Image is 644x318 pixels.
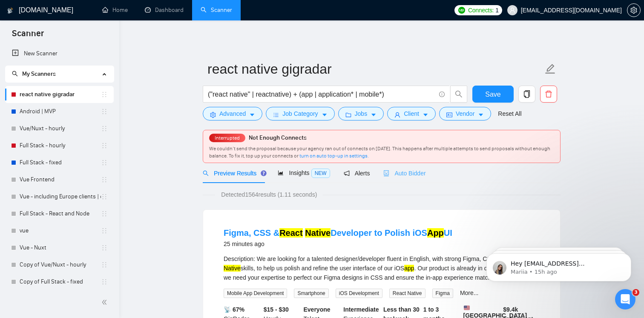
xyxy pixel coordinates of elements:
a: vue [20,222,101,239]
li: Copy of Vue/Nuxt - hourly [5,256,114,273]
button: userClientcaret-down [387,107,436,120]
span: 1 [495,6,499,15]
span: holder [101,159,108,166]
li: Full Stack - hourly [5,137,114,154]
input: Scanner name... [207,58,543,80]
a: Vue - Nuxt [20,239,101,256]
span: holder [101,176,108,183]
button: folderJobscaret-down [338,107,384,120]
div: Tooltip anchor [260,169,267,177]
button: copy [518,86,535,103]
mark: Native [224,265,241,272]
span: edit [545,63,556,74]
a: react native gigradar [20,86,101,103]
span: holder [101,108,108,115]
span: holder [101,142,108,149]
mark: React [279,228,302,238]
div: Description: We are looking for a talented designer/developer fluent in English, with strong Figm... [224,254,540,282]
span: holder [101,244,108,251]
button: settingAdvancedcaret-down [203,107,262,120]
li: Full Stack - fixed [5,154,114,171]
mark: Native [305,228,331,238]
li: Full Stack - React and Node [5,205,114,222]
button: barsJob Categorycaret-down [266,107,334,120]
span: delete [540,90,557,98]
span: Mobile App Development [224,289,287,298]
span: holder [101,227,108,234]
mark: app [404,265,414,272]
a: Figma, CSS &React NativeDeveloper to Polish iOSAppUI [224,228,452,238]
b: Everyone [304,306,331,313]
a: Copy of Vue/Nuxt - hourly [20,256,101,273]
span: React Native [389,289,425,298]
a: turn on auto top-up in settings. [299,153,369,159]
span: area-chart [278,170,284,176]
input: Search Freelance Jobs... [208,89,435,100]
span: holder [101,125,108,132]
span: idcard [446,112,452,118]
span: holder [101,210,108,217]
span: Preview Results [203,170,264,177]
button: idcardVendorcaret-down [439,107,491,120]
span: Insights [278,169,330,176]
li: Vue/Nuxt - hourly [5,120,114,137]
b: Intermediate [343,306,379,313]
span: caret-down [478,112,484,118]
span: Advanced [219,109,246,118]
b: $15 - $30 [264,306,289,313]
span: caret-down [423,112,428,118]
li: Copy of Full Stack - fixed [5,273,114,290]
span: My Scanners [22,70,56,77]
div: 25 minutes ago [224,239,452,249]
b: 📡 67% [224,306,244,313]
a: Copy of Full Stack - fixed [20,273,101,290]
span: Interrupted [212,135,242,141]
a: More... [460,289,479,296]
img: 🇺🇸 [464,305,470,311]
span: Scanner [5,27,51,45]
span: Figma [432,289,453,298]
iframe: Intercom notifications message [474,235,644,295]
span: Detected 1564 results (1.11 seconds) [215,190,323,199]
span: My Scanners [12,70,56,77]
li: vue [5,222,114,239]
button: Save [472,86,514,103]
span: robot [383,170,389,176]
b: $ 9.4k [503,306,518,313]
a: Android | MVP [20,103,101,120]
span: NEW [311,169,330,178]
span: 3 [632,289,639,296]
img: upwork-logo.png [458,7,465,14]
a: Full Stack - fixed [20,154,101,171]
span: notification [344,170,350,176]
span: Smartphone [294,289,328,298]
span: holder [101,91,108,98]
span: double-left [101,298,110,307]
a: Full Stack - React and Node [20,205,101,222]
span: holder [101,278,108,285]
span: caret-down [322,112,328,118]
a: homeHome [102,6,128,14]
a: searchScanner [201,6,232,14]
mark: App [427,228,444,238]
li: Vue Frontend [5,171,114,188]
span: bars [273,112,279,118]
span: caret-down [371,112,377,118]
span: Vendor [456,109,474,118]
span: user [394,112,400,118]
span: iOS Development [336,289,382,298]
span: We couldn’t send the proposal because your agency ran out of connects on [DATE]. This happens aft... [209,146,550,159]
iframe: Intercom live chat [615,289,635,309]
span: copy [519,90,535,98]
span: Alerts [344,170,370,177]
a: Reset All [498,109,521,118]
a: Full Stack - hourly [20,137,101,154]
span: info-circle [439,92,445,97]
a: setting [627,7,641,14]
a: Vue Frontend [20,171,101,188]
span: setting [627,7,640,14]
button: setting [627,3,641,17]
span: holder [101,193,108,200]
